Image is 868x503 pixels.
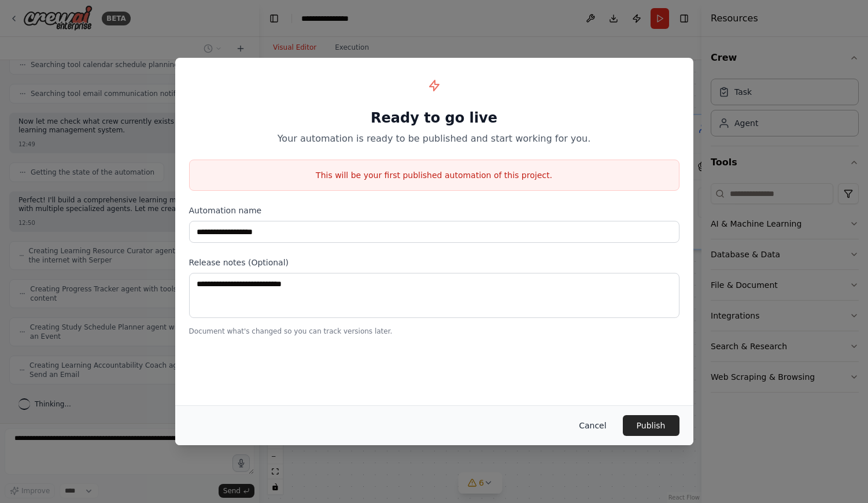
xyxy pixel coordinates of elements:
[623,415,679,436] button: Publish
[189,257,679,268] label: Release notes (Optional)
[570,415,615,436] button: Cancel
[189,205,679,216] label: Automation name
[189,327,679,336] p: Document what's changed so you can track versions later.
[189,109,679,127] h1: Ready to go live
[190,169,679,181] p: This will be your first published automation of this project.
[189,132,679,146] p: Your automation is ready to be published and start working for you.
